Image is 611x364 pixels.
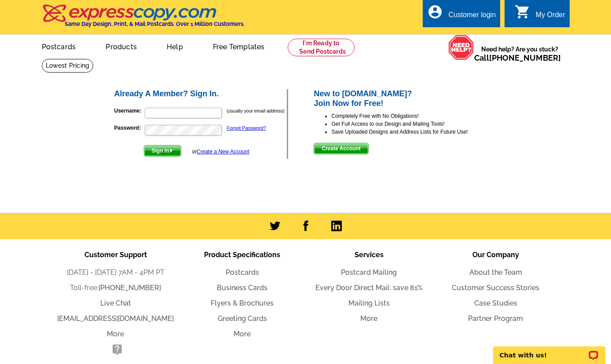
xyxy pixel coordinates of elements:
a: [EMAIL_ADDRESS][DOMAIN_NAME] [57,314,174,323]
span: Customer Support [84,251,147,259]
li: Save Uploaded Designs and Address Lists for Future Use! [331,128,498,136]
a: Postcards [226,268,259,277]
a: Partner Program [468,314,523,323]
span: Services [355,251,384,259]
a: More [107,330,124,338]
a: Mailing Lists [348,299,390,307]
li: Get Full Access to our Design and Mailing Tools! [331,120,498,128]
h2: New to [DOMAIN_NAME]? Join Now for Free! [314,89,498,108]
a: Postcards [28,36,90,56]
small: (usually your email address) [227,108,285,113]
a: Help [153,36,197,56]
a: Products [91,36,151,56]
a: [PHONE_NUMBER] [99,284,161,292]
a: Free Templates [199,36,279,56]
li: Toll-free: [52,283,179,293]
div: or [192,148,249,156]
span: Create Account [314,143,368,154]
span: Product Specifications [204,251,280,259]
label: Username: [114,107,144,115]
a: Create a New Account [197,149,249,155]
iframe: LiveChat chat widget [487,336,611,364]
a: Customer Success Stories [452,284,539,292]
a: More [360,314,377,323]
a: Every Door Direct Mail: save 81% [315,284,423,292]
span: Our Company [472,251,519,259]
a: shopping_cart My Order [515,10,565,21]
i: account_circle [427,4,443,20]
h4: Same Day Design, Print, & Mail Postcards. Over 1 Million Customers. [65,21,245,27]
span: Call [474,53,561,62]
div: Customer login [448,11,496,23]
h2: Already A Member? Sign In. [114,89,287,99]
a: Forgot Password? [227,125,266,131]
label: Password: [114,124,144,132]
span: Sign In [144,146,181,156]
a: Postcard Mailing [341,268,397,277]
a: Case Studies [474,299,517,307]
a: account_circle Customer login [427,10,496,21]
a: Business Cards [217,284,267,292]
li: [DATE] - [DATE] 7AM - 4PM PT [52,267,179,278]
i: shopping_cart [515,4,531,20]
a: [PHONE_NUMBER] [489,53,561,62]
a: Live Chat [100,299,131,307]
img: button-next-arrow-white.png [169,149,173,153]
a: Flyers & Brochures [211,299,274,307]
div: My Order [536,11,565,23]
a: Greeting Cards [218,314,267,323]
a: About the Team [469,268,522,277]
button: Sign In [144,145,181,157]
button: Create Account [314,143,368,154]
a: More [234,330,251,338]
a: Same Day Design, Print, & Mail Postcards. Over 1 Million Customers. [42,11,245,27]
li: Completely Free with No Obligations! [331,112,498,120]
span: Need help? Are you stuck? [474,45,565,62]
img: help [448,35,474,60]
